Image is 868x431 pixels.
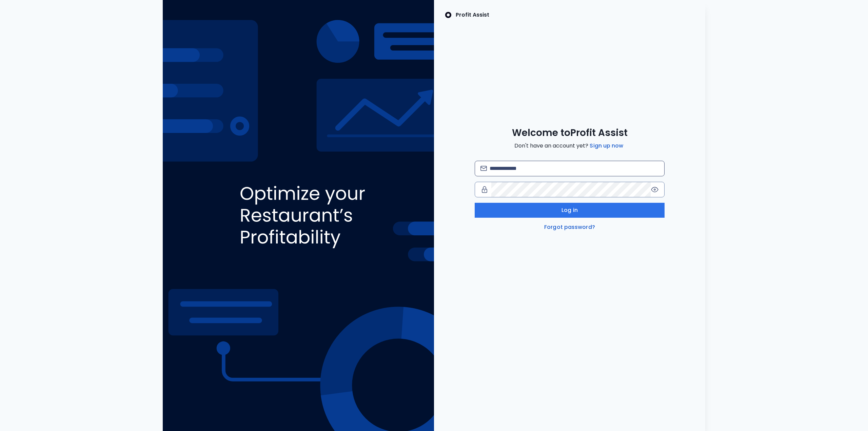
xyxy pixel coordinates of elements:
[445,11,452,19] img: SpotOn Logo
[480,166,487,171] img: email
[475,203,665,218] button: Log in
[543,223,596,231] a: Forgot password?
[512,127,628,139] span: Welcome to Profit Assist
[588,142,625,150] a: Sign up now
[561,206,578,214] span: Log in
[514,142,625,150] span: Don't have an account yet?
[456,11,489,19] p: Profit Assist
